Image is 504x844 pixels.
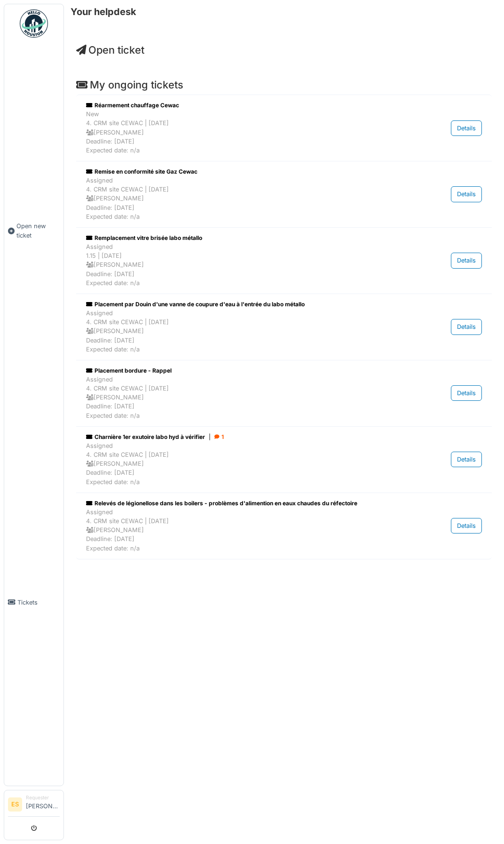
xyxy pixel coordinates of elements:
div: Assigned 4. CRM site CEWAC | [DATE] [PERSON_NAME] Deadline: [DATE] Expected date: n/a [86,441,406,486]
a: Relevés de légionellose dans les boilers - problèmes d'alimention en eaux chaudes du réfectoire A... [84,497,484,555]
a: ES Requester[PERSON_NAME] [8,794,60,817]
div: Details [451,518,482,533]
div: Remise en conformité site Gaz Cewac [86,167,406,176]
div: Assigned 4. CRM site CEWAC | [DATE] [PERSON_NAME] Deadline: [DATE] Expected date: n/a [86,176,406,221]
div: Placement bordure - Rappel [86,366,406,375]
a: Charnière 1er exutoire labo hyd à vérifier| 1 Assigned4. CRM site CEWAC | [DATE] [PERSON_NAME]Dea... [84,430,484,489]
div: Assigned 4. CRM site CEWAC | [DATE] [PERSON_NAME] Deadline: [DATE] Expected date: n/a [86,375,406,420]
a: Remplacement vitre brisée labo métallo Assigned1.15 | [DATE] [PERSON_NAME]Deadline: [DATE]Expecte... [84,231,484,290]
div: Placement par Douin d'une vanne de coupure d'eau à l'entrée du labo métallo [86,300,406,309]
div: Details [451,120,482,136]
li: ES [8,797,22,812]
a: Placement par Douin d'une vanne de coupure d'eau à l'entrée du labo métallo Assigned4. CRM site C... [84,298,484,356]
div: Remplacement vitre brisée labo métallo [86,234,406,242]
a: Remise en conformité site Gaz Cewac Assigned4. CRM site CEWAC | [DATE] [PERSON_NAME]Deadline: [DA... [84,165,484,223]
span: Tickets [17,598,60,607]
div: Assigned 1.15 | [DATE] [PERSON_NAME] Deadline: [DATE] Expected date: n/a [86,242,406,287]
li: [PERSON_NAME] [26,794,60,814]
div: Details [451,319,482,334]
a: Réarmement chauffage Cewac New4. CRM site CEWAC | [DATE] [PERSON_NAME]Deadline: [DATE]Expected da... [84,99,484,157]
h6: Your helpdesk [71,6,136,17]
h4: My ongoing tickets [76,79,492,91]
div: Requester [26,794,60,801]
div: Details [451,253,482,268]
div: Réarmement chauffage Cewac [86,101,406,110]
span: | [209,433,211,441]
div: Assigned 4. CRM site CEWAC | [DATE] [PERSON_NAME] Deadline: [DATE] Expected date: n/a [86,309,406,354]
div: Details [451,385,482,401]
div: Details [451,186,482,202]
div: Details [451,452,482,467]
a: Open ticket [76,44,144,56]
div: Assigned 4. CRM site CEWAC | [DATE] [PERSON_NAME] Deadline: [DATE] Expected date: n/a [86,508,406,553]
div: Relevés de légionellose dans les boilers - problèmes d'alimention en eaux chaudes du réfectoire [86,499,406,508]
img: Badge_color-CXgf-gQk.svg [20,9,48,38]
span: Open new ticket [16,222,60,239]
div: New 4. CRM site CEWAC | [DATE] [PERSON_NAME] Deadline: [DATE] Expected date: n/a [86,110,406,155]
a: Open new ticket [4,43,63,419]
a: Placement bordure - Rappel Assigned4. CRM site CEWAC | [DATE] [PERSON_NAME]Deadline: [DATE]Expect... [84,364,484,422]
a: Tickets [4,419,63,786]
div: Charnière 1er exutoire labo hyd à vérifier [86,433,406,441]
div: 1 [214,433,224,441]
